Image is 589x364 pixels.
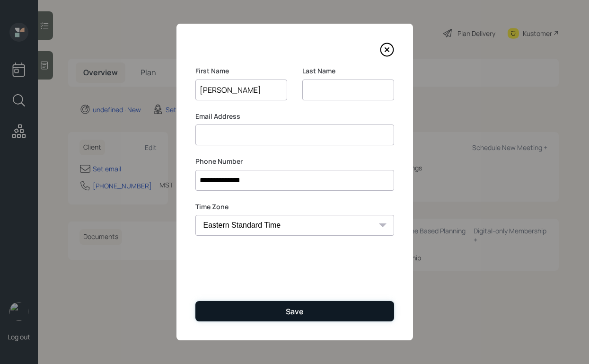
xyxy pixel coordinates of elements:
[195,112,394,121] label: Email Address
[195,66,287,76] label: First Name
[195,202,394,212] label: Time Zone
[286,306,304,317] div: Save
[302,66,394,76] label: Last Name
[195,157,394,166] label: Phone Number
[195,301,394,321] button: Save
